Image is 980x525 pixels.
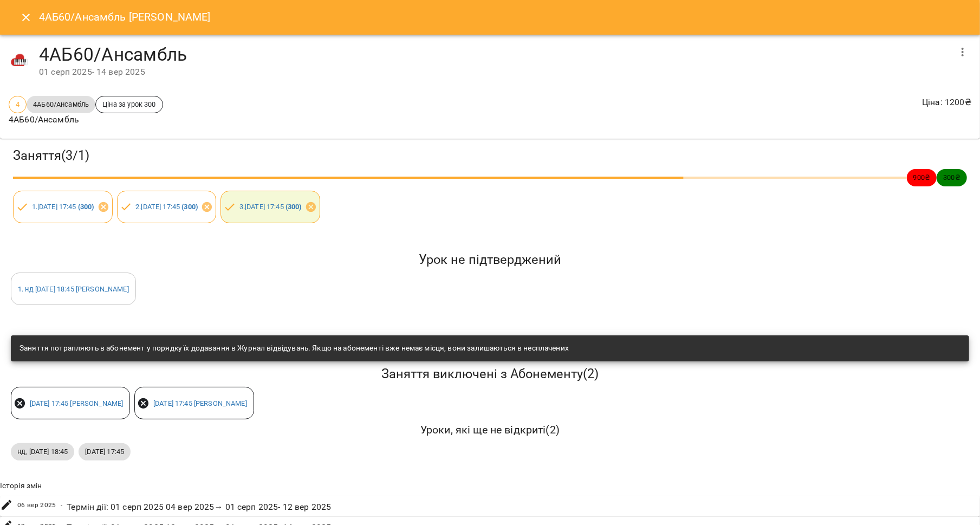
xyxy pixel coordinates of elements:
div: 1.[DATE] 17:45 (300) [13,191,113,223]
a: [DATE] 17:45 [PERSON_NAME] [153,399,247,407]
h6: 4АБ60/Ансамбль [PERSON_NAME] [39,9,211,25]
span: нд, [DATE] 18:45 [11,446,74,457]
b: ( 300 ) [285,203,302,211]
h3: Заняття ( 3 / 1 ) [13,147,967,164]
a: 2.[DATE] 17:45 (300) [135,203,198,211]
span: Ціна за урок 300 [96,99,162,109]
span: 4АБ60/Ансамбль [27,99,95,109]
span: 4 [9,99,26,109]
h6: Уроки, які ще не відкриті ( 2 ) [11,422,969,438]
a: 1. нд [DATE] 18:45 [PERSON_NAME] [18,285,129,293]
div: 3.[DATE] 17:45 (300) [220,191,320,223]
div: 2.[DATE] 17:45 (300) [117,191,217,223]
a: 3.[DATE] 17:45 (300) [239,203,302,211]
h5: Заняття виключені з Абонементу ( 2 ) [11,366,969,383]
div: 01 серп 2025 - 14 вер 2025 [39,66,950,79]
b: ( 300 ) [78,203,94,211]
p: 4АБ60/Ансамбль [9,113,163,126]
img: 42377b0de29e0fb1f7aad4b12e1980f7.jpeg [9,50,30,72]
div: Заняття потрапляють в абонемент у порядку їх додавання в Журнал відвідувань. Якщо на абонементі в... [20,339,569,358]
span: 06 вер 2025 [17,500,56,511]
span: 900 ₴ [907,172,937,183]
p: Ціна : 1200 ₴ [922,96,971,109]
h4: 4АБ60/Ансамбль [39,43,950,66]
span: - [61,500,62,511]
div: Термін дії : 01 серп 2025 04 вер 2025 → 01 серп 2025 - 12 вер 2025 [64,498,333,516]
a: [DATE] 17:45 [PERSON_NAME] [30,399,124,407]
span: 300 ₴ [937,172,967,183]
span: [DATE] 17:45 [79,446,131,457]
button: Close [13,4,39,30]
b: ( 300 ) [181,203,198,211]
h5: Урок не підтверджений [11,251,969,268]
a: 1.[DATE] 17:45 (300) [32,203,94,211]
